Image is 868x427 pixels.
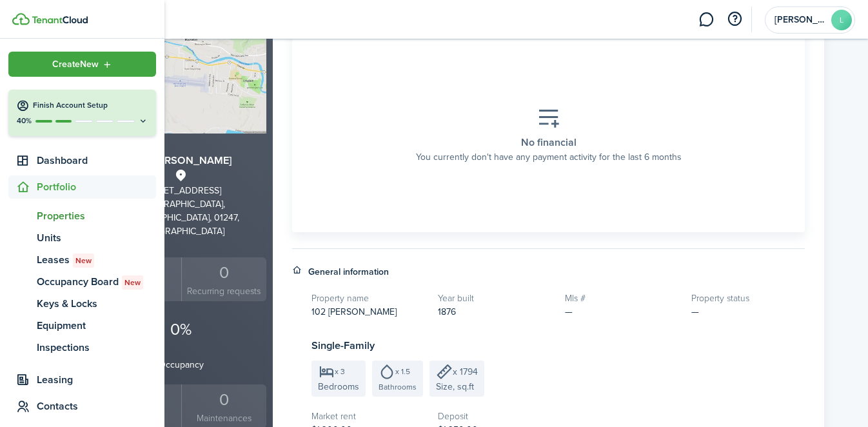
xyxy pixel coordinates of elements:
[37,340,156,355] span: Inspections
[774,15,826,25] span: Lilyanne
[318,380,359,393] span: Bedrooms
[311,410,425,423] h5: Market rent
[565,305,573,319] span: —
[8,337,156,359] a: Inspections
[124,277,141,288] span: New
[37,372,156,388] span: Leasing
[311,292,425,305] h5: Property name
[8,293,156,315] a: Keys & Locks
[95,184,266,197] div: [STREET_ADDRESS]
[691,305,699,319] span: —
[37,274,156,290] span: Occupancy Board
[438,410,551,423] h5: Deposit
[95,317,266,342] p: 0%
[691,292,805,305] h5: Property status
[185,284,264,298] small: Recurring requests
[75,255,92,266] span: New
[12,13,30,25] img: TenantCloud
[694,3,718,36] a: Messaging
[8,271,156,293] a: Occupancy BoardNew
[565,292,678,305] h5: Mls #
[8,205,156,227] a: Properties
[436,380,474,393] span: Size, sq.ft
[37,179,156,195] span: Portfolio
[37,399,156,414] span: Contacts
[8,227,156,249] a: Units
[37,153,156,168] span: Dashboard
[438,305,456,319] span: 1876
[8,315,156,337] a: Equipment
[95,358,266,372] p: Occupancy
[37,318,156,333] span: Equipment
[311,338,805,354] h3: Single-Family
[37,296,156,312] span: Keys & Locks
[416,150,682,164] placeholder-description: You currently don't have any payment activity for the last 6 months
[8,90,156,136] button: Finish Account Setup40%
[438,292,551,305] h5: Year built
[395,368,410,375] span: x 1.5
[724,8,745,30] button: Open resource center
[181,257,267,302] a: 0 Recurring requests
[8,249,156,271] a: LeasesNew
[311,305,397,319] span: 102 [PERSON_NAME]
[37,230,156,246] span: Units
[335,368,345,375] span: x 3
[185,261,264,285] div: 0
[37,252,156,268] span: Leases
[521,135,577,150] placeholder-title: No financial
[33,100,148,111] h4: Finish Account Setup
[32,16,88,24] img: TenantCloud
[8,52,156,77] button: Open menu
[37,208,156,224] span: Properties
[379,381,417,393] span: Bathrooms
[95,197,266,238] div: [GEOGRAPHIC_DATA], [GEOGRAPHIC_DATA], 01247, [GEOGRAPHIC_DATA]
[185,388,264,412] div: 0
[185,412,264,425] small: Maintenances
[308,265,389,279] h4: General information
[95,153,266,169] h3: 102 [PERSON_NAME]
[52,60,99,69] span: Create New
[16,115,32,126] p: 40%
[831,10,852,30] avatar-text: L
[453,365,478,379] span: x 1794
